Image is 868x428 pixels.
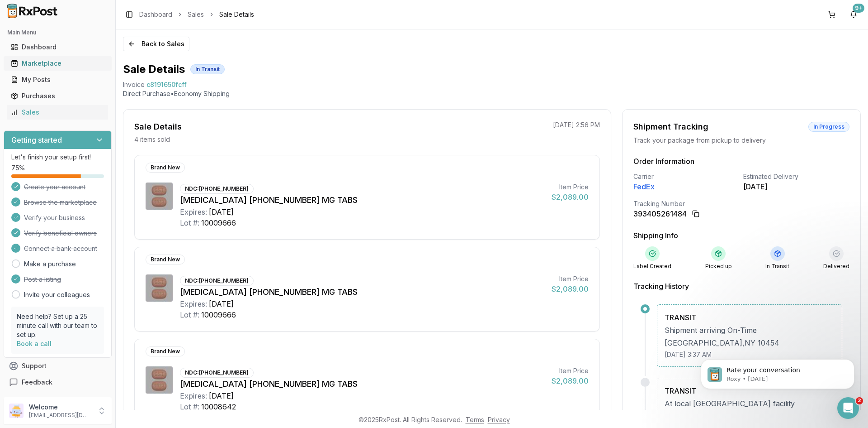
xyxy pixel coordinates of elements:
[24,290,90,299] a: Invite your colleagues
[180,207,207,217] div: Expires:
[11,153,104,162] p: Let's finish your setup first!
[201,217,236,228] div: 10009666
[146,80,187,89] span: c8191650fcff
[4,374,112,390] button: Feedback
[823,263,849,270] div: Delivered
[7,88,108,104] a: Purchases
[180,276,254,286] div: NDC: [PHONE_NUMBER]
[633,199,849,208] div: Tracking Number
[552,375,589,386] div: $2,089.00
[633,172,740,181] div: Carrier
[180,401,199,412] div: Lot #:
[180,184,254,194] div: NDC: [PHONE_NUMBER]
[180,309,199,320] div: Lot #:
[190,64,225,74] div: In Transit
[146,163,185,173] div: Brand New
[552,183,589,192] div: Item Price
[146,274,173,302] img: Biktarvy 50-200-25 MG TABS
[743,172,849,181] div: Estimated Delivery
[11,43,104,52] div: Dashboard
[665,350,835,359] div: [DATE] 3:37 AM
[665,385,835,396] div: TRANSIT
[22,378,52,387] span: Feedback
[553,120,600,130] p: [DATE] 2:56 PM
[29,403,92,412] p: Welcome
[7,55,108,72] a: Marketplace
[17,340,52,347] a: Book a call
[146,255,185,264] div: Brand New
[705,263,732,270] div: Picked up
[209,207,234,217] div: [DATE]
[11,164,25,173] span: 75 %
[24,198,97,207] span: Browse the marketplace
[209,390,234,401] div: [DATE]
[201,401,236,412] div: 10008642
[11,75,104,84] div: My Posts
[123,37,189,51] button: Back to Sales
[743,181,849,192] div: [DATE]
[123,80,145,89] div: Invoice
[180,298,207,309] div: Expires:
[552,192,589,202] div: $2,089.00
[633,120,708,133] div: Shipment Tracking
[209,298,234,309] div: [DATE]
[201,309,236,320] div: 10009666
[24,244,97,253] span: Connect a bank account
[17,312,99,339] p: Need help? Set up a 25 minute call with our team to set up.
[4,358,112,374] button: Support
[219,10,254,19] span: Sale Details
[552,284,589,294] div: $2,089.00
[9,404,24,418] img: User avatar
[633,281,849,292] h3: Tracking History
[180,194,544,207] div: [MEDICAL_DATA] [PHONE_NUMBER] MG TABS
[633,156,849,167] h3: Order Information
[633,181,740,192] div: FedEx
[29,412,92,419] p: [EMAIL_ADDRESS][DOMAIN_NAME]
[687,340,868,404] iframe: Intercom notifications message
[853,4,864,13] div: 9+
[665,325,835,336] div: Shipment arriving On-Time
[146,366,173,394] img: Biktarvy 50-200-25 MG TABS
[633,230,849,241] h3: Shipping Info
[24,183,85,192] span: Create your account
[7,29,108,36] h2: Main Menu
[134,135,170,144] p: 4 items sold
[837,397,859,419] iframe: Intercom live chat
[4,89,112,103] button: Purchases
[146,183,173,210] img: Biktarvy 50-200-25 MG TABS
[856,397,863,404] span: 2
[123,89,861,98] p: Direct Purchase • Economy Shipping
[552,366,589,375] div: Item Price
[139,10,254,19] nav: breadcrumb
[11,135,62,145] h3: Getting started
[146,346,185,356] div: Brand New
[4,4,61,18] img: RxPost Logo
[665,312,835,323] div: TRANSIT
[180,390,207,401] div: Expires:
[180,217,199,228] div: Lot #:
[180,286,544,298] div: [MEDICAL_DATA] [PHONE_NUMBER] MG TABS
[808,122,849,132] div: In Progress
[7,104,108,120] a: Sales
[846,7,861,22] button: 9+
[24,229,97,238] span: Verify beneficial owners
[11,59,104,68] div: Marketplace
[665,398,835,409] div: At local [GEOGRAPHIC_DATA] facility
[633,136,849,145] div: Track your package from pickup to delivery
[24,275,61,284] span: Post a listing
[188,10,204,19] a: Sales
[180,368,254,378] div: NDC: [PHONE_NUMBER]
[7,72,108,88] a: My Posts
[7,39,108,55] a: Dashboard
[466,416,484,423] a: Terms
[4,40,112,54] button: Dashboard
[633,263,671,270] div: Label Created
[4,72,112,87] button: My Posts
[123,62,185,77] h1: Sale Details
[11,108,104,117] div: Sales
[665,337,835,348] div: [GEOGRAPHIC_DATA] , NY 10454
